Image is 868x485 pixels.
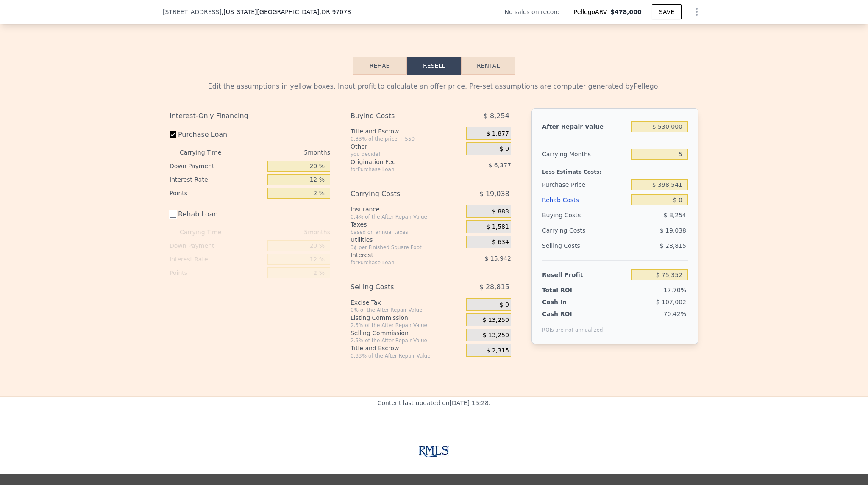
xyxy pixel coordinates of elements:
span: $ 15,942 [485,255,511,262]
div: Insurance [351,205,463,213]
span: $ 107,002 [656,299,686,305]
span: , [US_STATE][GEOGRAPHIC_DATA] [222,8,351,16]
div: Carrying Months [542,147,628,162]
div: Interest Rate [170,252,264,266]
div: 0% of the After Repair Value [351,307,463,313]
div: Interest [351,251,445,259]
div: Carrying Costs [351,186,445,202]
label: Purchase Loan [170,127,264,142]
div: Buying Costs [542,208,628,223]
span: [STREET_ADDRESS] [163,8,222,16]
span: $ 883 [492,208,509,216]
img: RMLS Logo [419,446,449,457]
div: Title and Escrow [351,344,463,352]
span: $ 28,815 [660,242,686,249]
div: 3¢ per Finished Square Foot [351,244,463,251]
span: $ 8,254 [664,212,686,219]
div: Cash ROI [542,310,603,318]
div: Other [351,142,463,151]
span: , OR 97078 [320,8,351,15]
div: Total ROI [542,286,595,294]
div: Carrying Time [180,146,235,159]
div: Less Estimate Costs: [542,162,688,177]
span: $ 13,250 [483,332,509,339]
button: Rental [461,57,515,75]
span: $ 0 [500,301,509,309]
span: $ 1,877 [486,130,509,138]
input: Purchase Loan [170,131,176,138]
div: Resell Profit [542,267,628,283]
span: $ 2,315 [486,347,509,355]
div: Content last updated on [DATE] 15:28 . [378,397,491,446]
span: $ 6,377 [488,162,511,169]
input: Rehab Loan [170,211,176,218]
div: ROIs are not annualized [542,318,603,333]
div: Purchase Price [542,177,628,192]
span: $ 13,250 [483,316,509,324]
div: Listing Commission [351,313,463,322]
span: $ 634 [492,238,509,246]
span: Pellego ARV [574,8,611,16]
div: Taxes [351,220,463,229]
div: Carrying Costs [542,223,595,238]
div: 0.4% of the After Repair Value [351,213,463,220]
div: for Purchase Loan [351,259,445,266]
div: 2.5% of the After Repair Value [351,322,463,329]
div: After Repair Value [542,119,628,134]
div: based on annual taxes [351,229,463,236]
div: 5 months [238,146,330,159]
div: Cash In [542,298,595,306]
span: 17.70% [664,287,686,294]
span: $ 19,038 [660,227,686,234]
div: 0.33% of the After Repair Value [351,352,463,359]
span: $ 28,815 [479,280,509,295]
label: Rehab Loan [170,207,264,222]
div: for Purchase Loan [351,166,445,173]
div: Excise Tax [351,298,463,307]
button: Rehab [353,57,407,75]
span: $ 19,038 [479,186,509,202]
div: No sales on record [504,8,566,16]
div: Edit the assumptions in yellow boxes. Input profit to calculate an offer price. Pre-set assumptio... [170,81,698,91]
div: Points [170,186,264,200]
div: Down Payment [170,159,264,173]
div: Rehab Costs [542,192,628,208]
button: Resell [407,57,461,75]
div: Title and Escrow [351,127,463,136]
span: $ 8,254 [484,108,509,124]
span: $ 1,581 [486,223,509,231]
div: Selling Costs [542,238,628,253]
div: Points [170,266,264,280]
div: Utilities [351,236,463,244]
div: 5 months [238,225,330,239]
div: Origination Fee [351,158,445,166]
div: Down Payment [170,239,264,252]
div: 0.33% of the price + 550 [351,136,463,142]
div: Interest Rate [170,173,264,186]
span: 70.42% [664,310,686,317]
div: 2.5% of the After Repair Value [351,337,463,344]
div: Buying Costs [351,108,445,124]
div: you decide! [351,151,463,158]
span: $ 0 [500,145,509,153]
span: $478,000 [610,8,642,15]
div: Carrying Time [180,225,235,239]
div: Selling Commission [351,329,463,337]
button: Show Options [688,3,705,20]
div: Interest-Only Financing [170,108,330,124]
button: SAVE [652,4,682,19]
div: Selling Costs [351,280,445,295]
